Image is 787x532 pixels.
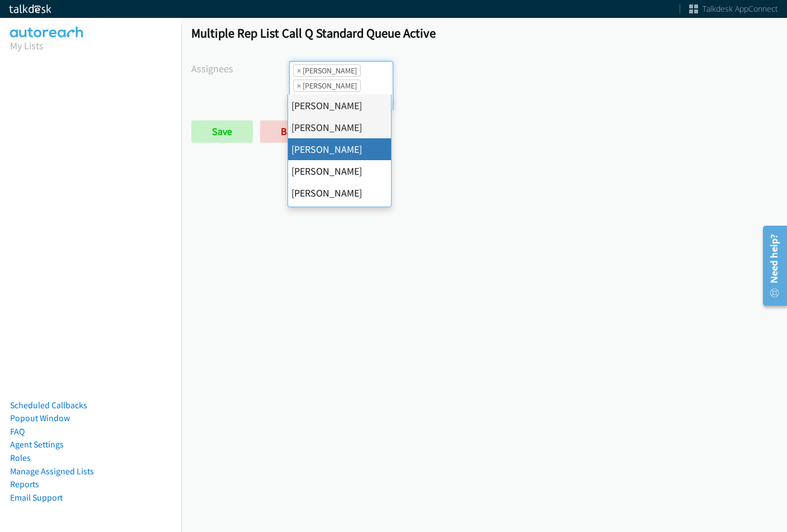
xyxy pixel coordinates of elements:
[288,138,391,160] li: [PERSON_NAME]
[288,204,391,226] li: [PERSON_NAME]
[10,479,39,489] a: Reports
[288,95,391,116] li: [PERSON_NAME]
[191,61,289,76] label: Assignees
[191,25,777,41] h1: Multiple Rep List Call Q Standard Queue Active
[297,65,301,76] span: ×
[689,3,778,15] a: Talkdesk AppConnect
[260,120,322,143] a: Back
[288,182,391,204] li: [PERSON_NAME]
[191,120,253,143] input: Save
[10,39,44,52] a: My Lists
[288,116,391,138] li: [PERSON_NAME]
[10,413,70,423] a: Popout Window
[10,492,63,503] a: Email Support
[293,80,361,92] li: Alana Ruiz
[10,400,87,410] a: Scheduled Callbacks
[10,439,64,450] a: Agent Settings
[293,64,361,77] li: Abigail Odhiambo
[288,160,391,182] li: [PERSON_NAME]
[10,426,25,437] a: FAQ
[297,80,301,91] span: ×
[755,221,787,310] iframe: Resource Center
[10,466,94,477] a: Manage Assigned Lists
[10,452,31,463] a: Roles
